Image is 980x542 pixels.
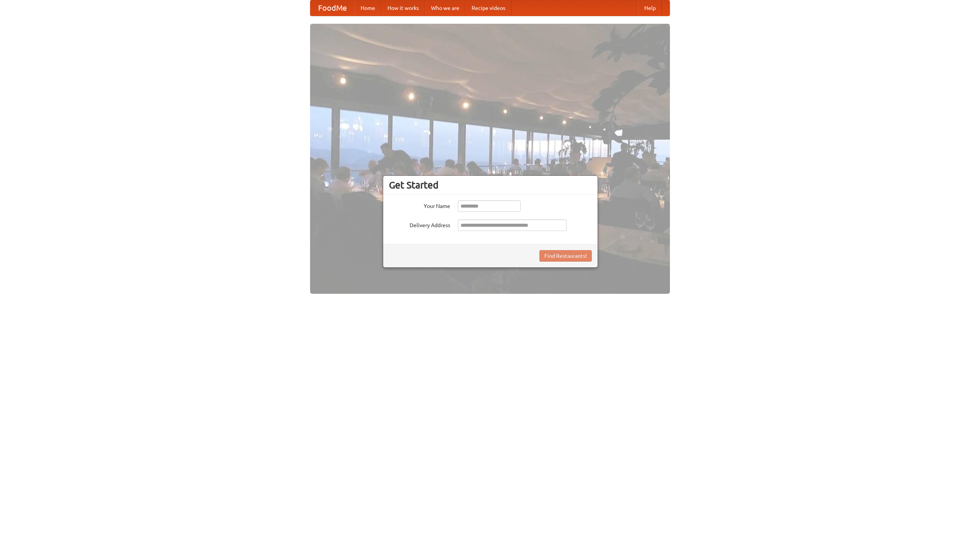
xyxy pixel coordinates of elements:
a: Recipe videos [465,0,511,16]
label: Your Name [389,200,450,210]
label: Delivery Address [389,219,450,229]
h3: Get Started [389,179,592,191]
button: Find Restaurants! [539,250,592,262]
a: Who we are [425,0,465,16]
a: FoodMe [310,0,354,16]
a: How it works [381,0,425,16]
a: Help [638,0,662,16]
a: Home [354,0,381,16]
